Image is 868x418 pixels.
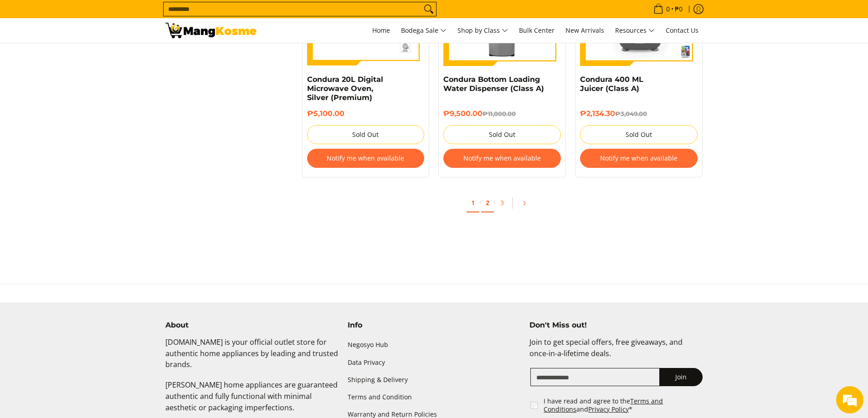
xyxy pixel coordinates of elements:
[5,248,174,280] textarea: Type your message and hit 'Enter'
[443,125,561,144] button: Sold Out
[307,109,425,118] h6: ₱5,100.00
[561,18,609,43] a: New Arrivals
[457,25,508,36] span: Shop by Class
[165,321,339,330] h4: About
[368,18,395,43] a: Home
[659,368,703,386] button: Join
[611,18,659,43] a: Resources
[307,75,383,102] a: Condura 20L Digital Microwave Oven, Silver (Premium)
[665,6,671,12] span: 0
[615,25,655,36] span: Resources
[519,26,555,35] span: Bulk Center
[494,198,496,207] span: ·
[348,337,521,354] a: Negosyo Hub
[348,388,521,406] a: Terms and Condition
[580,125,698,144] button: Sold Out
[666,26,699,35] span: Contact Us
[53,115,126,206] span: We're online!
[661,18,703,43] a: Contact Us
[443,75,544,93] a: Condura Bottom Loading Water Dispenser (Class A)
[149,5,171,26] div: Minimize live chat window
[443,109,561,118] h6: ₱9,500.00
[348,371,521,388] a: Shipping & Delivery
[372,26,390,35] span: Home
[615,110,647,117] del: ₱3,049.00
[266,18,703,43] nav: Main Menu
[307,149,425,168] button: Notify me when available
[544,397,663,413] a: Terms and Conditions
[165,337,339,379] p: [DOMAIN_NAME] is your official outlet store for authentic home appliances by leading and trusted ...
[443,149,561,168] button: Notify me when available
[565,26,604,35] span: New Arrivals
[651,4,685,14] span: •
[580,75,643,93] a: Condura 400 ML Juicer (Class A)
[580,109,698,118] h6: ₱2,134.30
[396,18,451,43] a: Bodega Sale
[483,110,516,117] del: ₱11,000.00
[580,149,698,168] button: Notify me when available
[496,194,508,212] a: 3
[588,405,629,413] a: Privacy Policy
[348,321,521,330] h4: Info
[467,194,479,212] a: 1
[453,18,513,43] a: Shop by Class
[529,337,703,368] p: Join to get special offers, free giveaways, and once-in-a-lifetime deals.
[298,191,708,220] ul: Pagination
[529,321,703,330] h4: Don't Miss out!
[479,198,481,207] span: ·
[544,397,704,413] label: I have read and agree to the and *
[165,23,257,38] img: All Products - Home Appliances Warehouse Sale l Mang Kosme
[47,51,153,63] div: Chat with us now
[481,194,494,212] a: 2
[307,125,425,144] button: Sold Out
[421,2,436,16] button: Search
[673,6,684,12] span: ₱0
[401,25,447,36] span: Bodega Sale
[348,354,521,371] a: Data Privacy
[514,18,559,43] a: Bulk Center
